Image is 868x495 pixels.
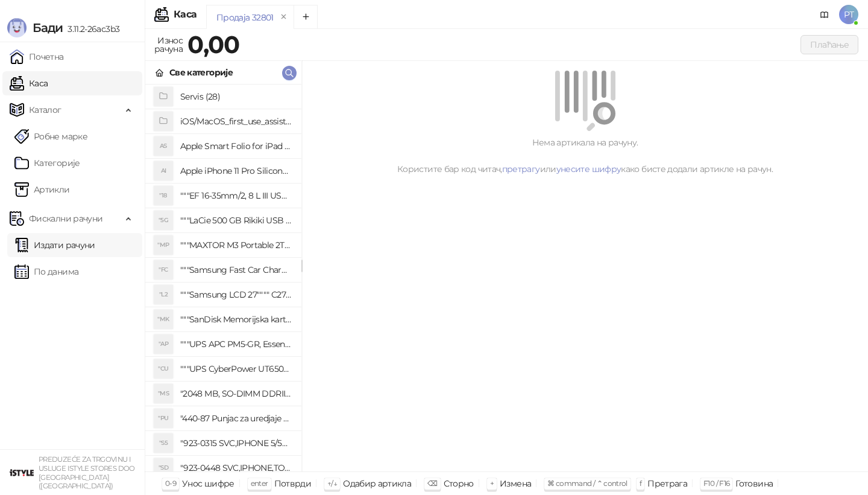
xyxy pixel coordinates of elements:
[33,21,63,35] span: Бади
[169,66,233,79] div: Све категорије
[180,334,292,354] h4: """UPS APC PM5-GR, Essential Surge Arrest,5 utic_nica"""
[180,136,292,156] h4: Apple Smart Folio for iPad mini (A17 Pro) - Sage
[154,285,173,304] div: "L2
[180,235,292,255] h4: """MAXTOR M3 Portable 2TB 2.5"""" crni eksterni hard disk HX-M201TCB/GM"""
[500,476,531,491] div: Измена
[640,479,641,488] span: f
[274,476,312,491] div: Потврди
[152,33,185,57] div: Износ рачуна
[251,479,268,488] span: enter
[276,12,292,22] button: remove
[154,433,173,453] div: "S5
[556,164,621,174] a: унесите шифру
[180,433,292,453] h4: "923-0315 SVC,IPHONE 5/5S BATTERY REMOVAL TRAY Držač za iPhone sa kojim se otvara display
[180,384,292,403] h4: "2048 MB, SO-DIMM DDRII, 667 MHz, Napajanje 1,8 0,1 V, Latencija CL5"
[427,479,437,488] span: ⌫
[180,285,292,304] h4: """Samsung LCD 27"""" C27F390FHUXEN"""
[10,461,34,485] img: 64x64-companyLogo-77b92cf4-9946-4f36-9751-bf7bb5fd2c7d.png
[29,206,102,231] span: Фискални рачуни
[154,334,173,354] div: "AP
[316,136,854,176] div: Нема артикала на рачуну. Користите бар код читач, или како бисте додали артикле на рачун.
[14,260,78,284] a: По данима
[180,458,292,477] h4: "923-0448 SVC,IPHONE,TOURQUE DRIVER KIT .65KGF- CM Šrafciger "
[490,479,494,488] span: +
[154,458,173,477] div: "SD
[703,479,729,488] span: F10 / F16
[154,186,173,205] div: "18
[187,30,239,59] strong: 0,00
[502,164,540,174] a: претрагу
[10,45,64,69] a: Почетна
[165,479,176,488] span: 0-9
[174,10,197,19] div: Каса
[800,35,858,54] button: Плаћање
[29,98,61,122] span: Каталог
[647,476,687,491] div: Претрага
[154,260,173,279] div: "FC
[10,71,48,95] a: Каса
[180,161,292,180] h4: Apple iPhone 11 Pro Silicone Case - Black
[14,233,95,257] a: Издати рачуни
[14,124,87,148] a: Робне марке
[180,87,292,106] h4: Servis (28)
[180,186,292,205] h4: """EF 16-35mm/2, 8 L III USM"""
[327,479,337,488] span: ↑/↓
[154,310,173,329] div: "MK
[7,18,27,37] img: Logo
[343,476,411,491] div: Одабир артикла
[39,455,135,490] small: PREDUZEĆE ZA TRGOVINU I USLUGE ISTYLE STORES DOO [GEOGRAPHIC_DATA] ([GEOGRAPHIC_DATA])
[145,85,301,471] div: grid
[180,260,292,279] h4: """Samsung Fast Car Charge Adapter, brzi auto punja_, boja crna"""
[14,151,80,175] a: Категорије
[154,161,173,180] div: AI
[815,5,834,24] a: Документација
[154,359,173,378] div: "CU
[154,211,173,230] div: "5G
[154,409,173,428] div: "PU
[294,5,318,29] button: Add tab
[180,359,292,378] h4: """UPS CyberPower UT650EG, 650VA/360W , line-int., s_uko, desktop"""
[14,177,70,202] a: ArtikliАртикли
[180,112,292,131] h4: iOS/MacOS_first_use_assistance (4)
[180,409,292,428] h4: "440-87 Punjac za uredjaje sa micro USB portom 4/1, Stand."
[154,384,173,403] div: "MS
[735,476,773,491] div: Готовина
[216,11,274,24] div: Продаја 32801
[180,211,292,230] h4: """LaCie 500 GB Rikiki USB 3.0 / Ultra Compact & Resistant aluminum / USB 3.0 / 2.5"""""""
[839,5,858,24] span: PT
[182,476,234,491] div: Унос шифре
[154,235,173,255] div: "MP
[180,310,292,329] h4: """SanDisk Memorijska kartica 256GB microSDXC sa SD adapterom SDSQXA1-256G-GN6MA - Extreme PLUS, ...
[63,24,119,34] span: 3.11.2-26ac3b3
[444,476,474,491] div: Сторно
[154,136,173,156] div: AS
[547,479,627,488] span: ⌘ command / ⌃ control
